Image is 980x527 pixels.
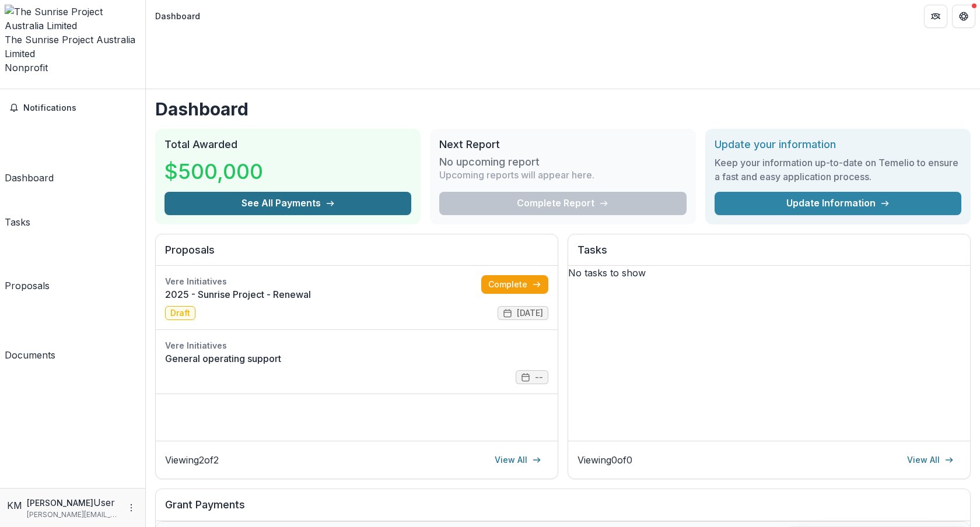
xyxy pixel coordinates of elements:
[439,138,686,151] h2: Next Report
[155,99,971,120] h1: Dashboard
[164,192,411,215] button: See All Payments
[27,497,93,509] p: [PERSON_NAME]
[488,451,548,469] a: View All
[5,234,50,293] a: Proposals
[568,266,970,280] p: No tasks to show
[715,192,961,215] a: Update Information
[715,138,961,151] h2: Update your information
[165,498,961,521] h2: Grant Payments
[5,62,48,73] span: Nonprofit
[439,156,540,168] h3: No upcoming report
[150,8,205,24] nav: breadcrumb
[952,5,975,28] button: Get Help
[5,189,30,229] a: Tasks
[155,10,200,22] div: Dashboard
[93,496,115,510] p: User
[165,352,548,366] a: General operating support
[5,5,141,33] img: The Sunrise Project Australia Limited
[715,156,961,184] h3: Keep your information up-to-date on Temelio to ensure a fast and easy application process.
[5,171,54,185] div: Dashboard
[5,279,50,293] div: Proposals
[481,275,548,294] a: Complete
[164,156,263,187] h3: $500,000
[23,103,136,113] span: Notifications
[5,33,141,61] div: The Sunrise Project Australia Limited
[5,122,54,185] a: Dashboard
[165,287,481,301] a: 2025 - Sunrise Project - Renewal
[900,451,961,469] a: View All
[165,453,219,467] p: Viewing 2 of 2
[924,5,947,28] button: Partners
[5,99,141,117] button: Notifications
[7,498,22,512] div: Kristy Morre
[439,168,594,182] p: Upcoming reports will appear here.
[577,453,632,467] p: Viewing 0 of 0
[5,297,55,362] a: Documents
[165,244,548,266] h2: Proposals
[124,501,138,515] button: More
[5,348,55,362] div: Documents
[164,138,411,151] h2: Total Awarded
[27,510,120,520] p: [PERSON_NAME][EMAIL_ADDRESS][PERSON_NAME][DOMAIN_NAME]
[5,215,30,229] div: Tasks
[577,244,961,266] h2: Tasks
